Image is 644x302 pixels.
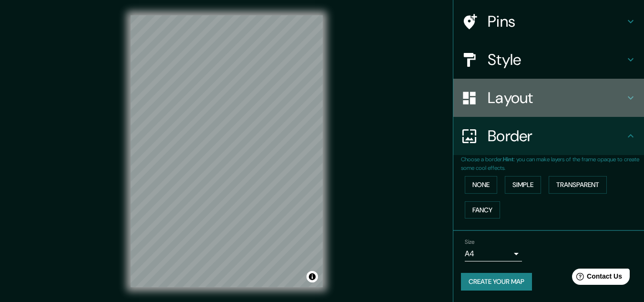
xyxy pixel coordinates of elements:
h4: Pins [488,12,625,31]
div: Layout [453,79,644,117]
button: Create your map [461,273,532,291]
div: Border [453,117,644,155]
canvas: Map [131,15,323,287]
label: Size [465,238,475,246]
p: Choose a border. : you can make layers of the frame opaque to create some cool effects. [461,155,644,172]
button: Simple [505,176,541,194]
h4: Layout [488,88,625,107]
button: Fancy [465,201,500,219]
iframe: Help widget launcher [559,265,634,292]
button: None [465,176,497,194]
div: Pins [453,2,644,41]
div: A4 [465,246,522,261]
div: Style [453,41,644,79]
b: Hint [503,156,514,163]
button: Toggle attribution [307,271,318,282]
h4: Style [488,50,625,69]
button: Transparent [549,176,607,194]
h4: Border [488,126,625,146]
